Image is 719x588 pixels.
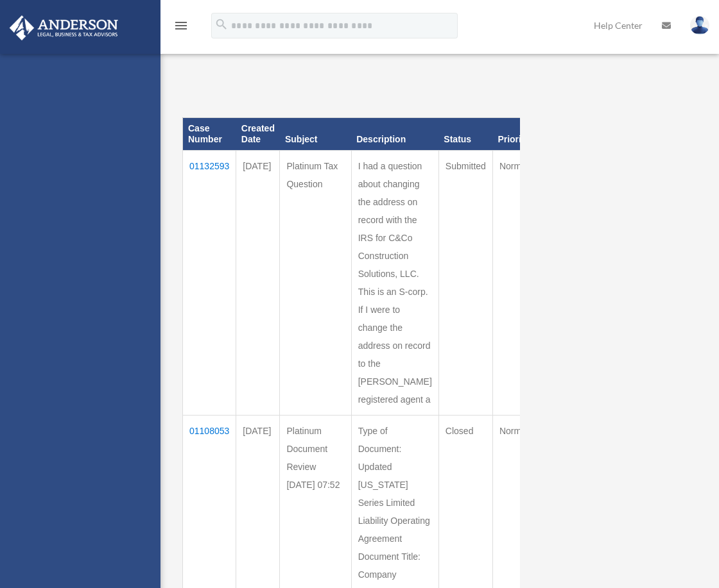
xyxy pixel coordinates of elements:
[351,150,438,415] td: I had a question about changing the address on record with the IRS for C&Co Construction Solution...
[173,18,189,33] i: menu
[280,150,351,415] td: Platinum Tax Question
[236,118,280,151] th: Created Date
[690,16,709,35] img: User Pic
[6,15,122,40] img: Anderson Advisors Platinum Portal
[183,118,236,151] th: Case Number
[183,150,236,415] td: 01132593
[173,22,189,33] a: menu
[214,17,229,31] i: search
[351,118,438,151] th: Description
[438,150,492,415] td: Submitted
[236,150,280,415] td: [DATE]
[438,118,492,151] th: Status
[280,118,351,151] th: Subject
[492,150,546,415] td: Normal
[492,118,546,151] th: Priority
